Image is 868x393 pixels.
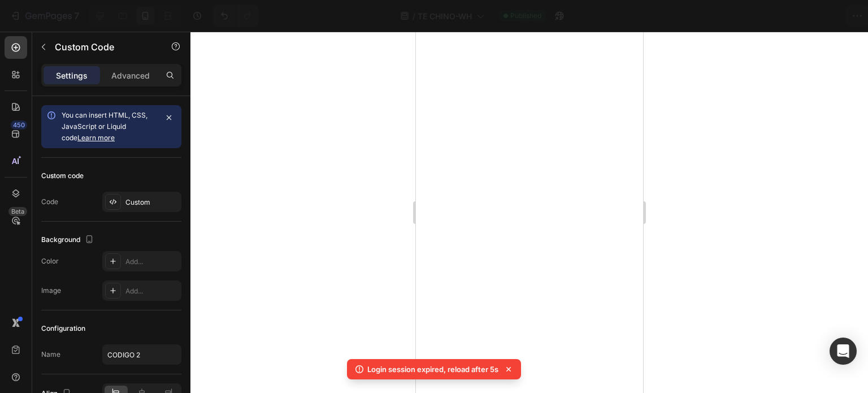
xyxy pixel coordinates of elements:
[62,111,147,142] span: You can insert HTML, CSS, JavaScript or Liquid code
[56,70,88,81] p: Settings
[830,338,857,365] div: Open Intercom Messenger
[213,5,259,27] div: Undo/Redo
[418,10,472,22] span: TE CHINO-WH
[802,10,831,22] div: Publish
[74,9,79,23] p: 7
[413,10,415,22] span: /
[125,286,179,296] div: Add...
[41,349,60,360] div: Name
[510,11,541,21] span: Published
[41,232,96,248] div: Background
[41,256,59,266] div: Color
[11,120,27,129] div: 450
[41,197,58,207] div: Code
[761,11,779,21] span: Save
[111,70,150,81] p: Advanced
[41,171,84,181] div: Custom code
[5,5,84,27] button: 7
[77,133,115,142] a: Learn more
[793,5,840,27] button: Publish
[41,323,85,334] div: Configuration
[41,286,61,296] div: Image
[55,40,151,54] p: Custom Code
[416,32,643,393] iframe: Design area
[125,197,179,208] div: Custom
[751,5,788,27] button: Save
[8,207,27,216] div: Beta
[367,364,498,375] p: Login session expired, reload after 5s
[125,257,179,267] div: Add...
